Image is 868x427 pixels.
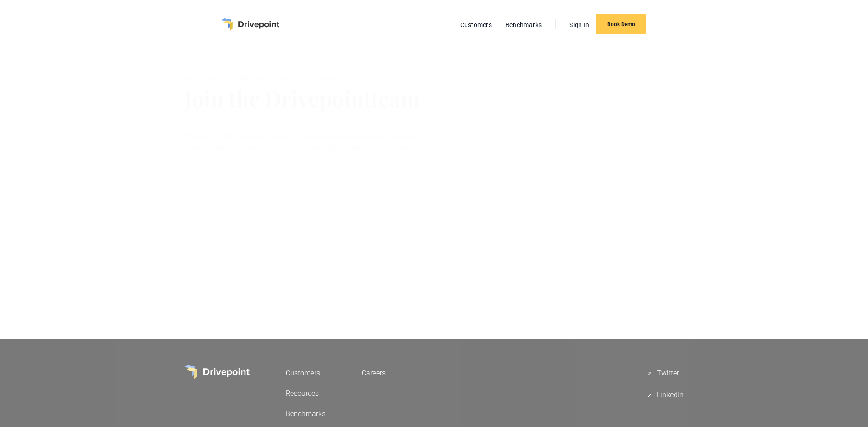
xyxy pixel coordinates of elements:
a: Customers [456,19,496,31]
a: Sign In [565,19,594,31]
a: Book Demo [596,14,646,34]
a: Benchmarks [501,19,547,31]
h1: Join the Drivepoint [184,87,450,109]
a: LinkedIn [646,386,684,404]
a: Resources [286,385,325,402]
p: We’re on a big mission to help consumer brand founders maximize the value of their businesses. If... [184,131,450,165]
span: team [371,84,420,113]
a: Benchmarks [286,405,325,422]
a: home [222,18,279,31]
div: Twitter [657,368,679,379]
a: Careers [362,365,386,381]
div: LinkedIn [657,390,684,401]
a: Twitter [646,365,684,383]
div: BUILD THE FUTURE OF STRATEGIC FINANCE [184,75,450,84]
a: Customers [286,365,325,381]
